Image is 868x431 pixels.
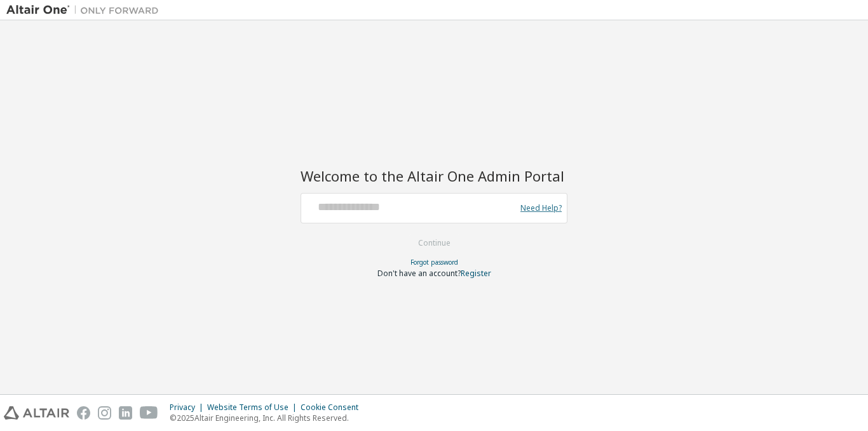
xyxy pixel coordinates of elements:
img: instagram.svg [98,406,111,420]
img: linkedin.svg [119,406,132,420]
img: facebook.svg [77,406,90,420]
a: Forgot password [410,258,458,267]
img: youtube.svg [140,406,158,420]
div: Website Terms of Use [207,402,301,413]
span: Don't have an account? [377,268,461,279]
div: Cookie Consent [301,402,366,413]
p: © 2025 Altair Engineering, Inc. All Rights Reserved. [170,413,366,423]
div: Privacy [170,402,207,413]
img: altair_logo.svg [4,406,69,420]
img: Altair One [6,4,165,17]
h2: Welcome to the Altair One Admin Portal [301,167,567,185]
a: Register [461,268,491,279]
a: Need Help? [520,208,562,208]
